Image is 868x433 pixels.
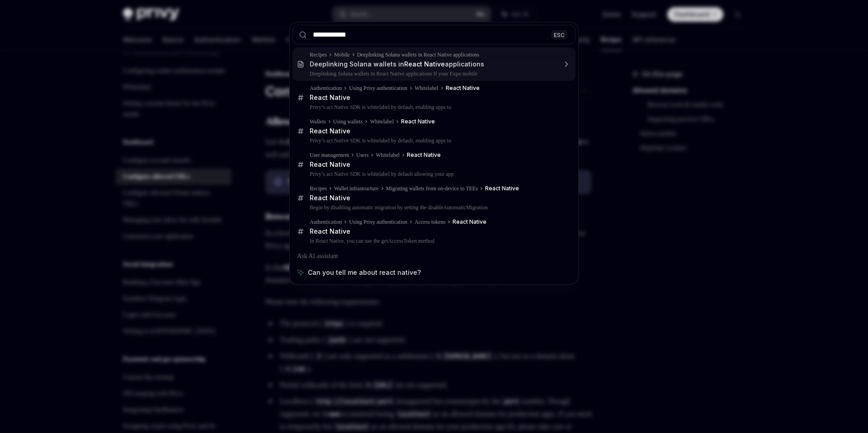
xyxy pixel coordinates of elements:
div: Access tokens [415,218,445,226]
b: React Native [446,85,480,91]
p: Deeplinking Solana wallets in React Native applications If your Expo mobile [310,70,557,77]
div: Whitelabel [376,151,400,159]
b: React Native [310,227,350,235]
div: Authentication [310,218,342,226]
div: Recipes [310,185,327,192]
b: React Native [407,151,441,158]
b: React Native [404,60,445,68]
div: Using Privy authentication [349,85,407,92]
div: Recipes [310,51,327,58]
div: Using wallets [333,118,363,125]
div: Whitelabel [415,85,439,92]
span: Can you tell me about react native? [308,268,421,277]
b: React Native [310,127,350,135]
b: React Native [310,194,350,202]
div: Migrating wallets from on-device to TEEs [386,185,478,192]
p: Privy’s act Native SDK is whitelabel by default, enabling apps to [310,104,557,111]
div: Wallets [310,118,326,125]
div: ESC [551,30,567,39]
div: Mobile [334,51,350,58]
b: React Native [310,160,350,168]
div: User management [310,151,349,159]
p: Privy’s act Native SDK is whitelabel by default, enabling apps to [310,137,557,144]
div: Deeplinking Solana wallets in applications [310,60,484,68]
b: React Native [453,218,486,225]
p: In React Native, you can use the getAccessToken method [310,237,557,245]
b: React Native [401,118,435,125]
p: Privy’s act Native SDK is whitelabel by default allowing your app [310,170,557,178]
div: Users [356,151,368,159]
p: Begin by disabling automatic migration by setting the disableAutomaticMigration [310,204,557,211]
b: React Native [310,94,350,101]
b: React Native [485,185,519,192]
div: Authentication [310,85,342,92]
div: Whitelabel [370,118,394,125]
div: Deeplinking Solana wallets in React Native applications [357,51,480,58]
div: Wallet infrastructure [334,185,379,192]
div: Using Privy authentication [349,218,407,226]
div: Ask AI assistant [292,248,576,264]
